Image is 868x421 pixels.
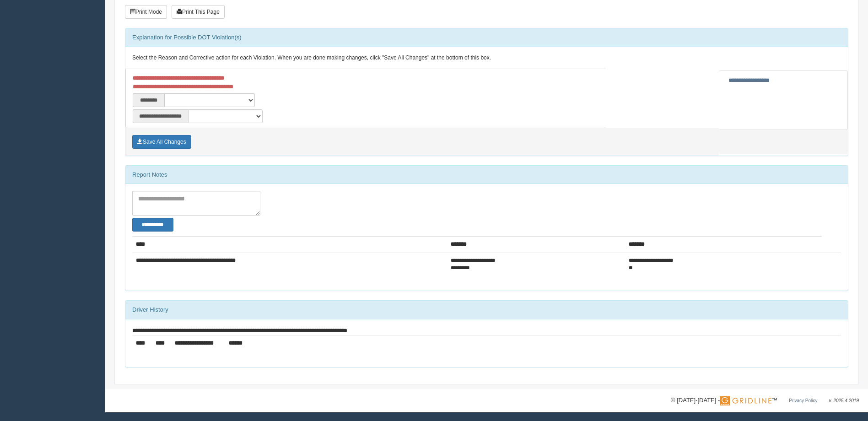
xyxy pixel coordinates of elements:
[125,47,848,69] div: Select the Reason and Corrective action for each Violation. When you are done making changes, cli...
[132,135,191,149] button: Save
[125,28,848,47] div: Explanation for Possible DOT Violation(s)
[829,398,859,403] span: v. 2025.4.2019
[125,166,848,184] div: Report Notes
[172,5,225,19] button: Print This Page
[671,396,859,405] div: © [DATE]-[DATE] - ™
[720,396,771,405] img: Gridline
[125,5,167,19] button: Print Mode
[789,398,817,403] a: Privacy Policy
[132,218,173,232] button: Change Filter Options
[125,301,848,319] div: Driver History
